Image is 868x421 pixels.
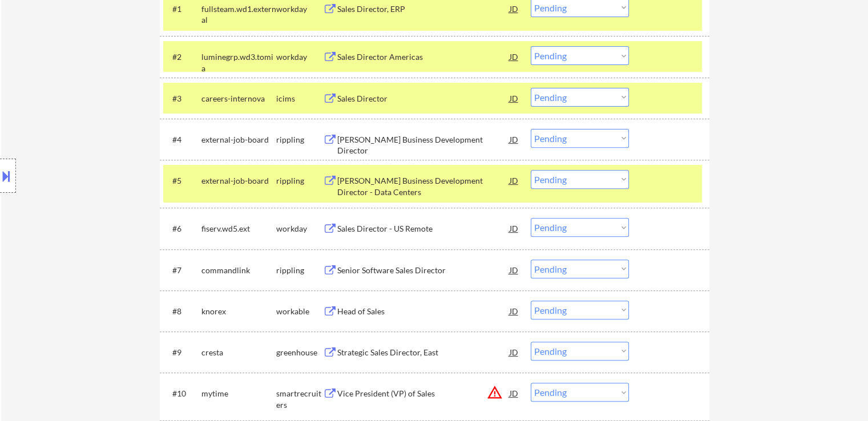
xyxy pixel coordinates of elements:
div: Strategic Sales Director, East [337,347,510,358]
div: rippling [276,134,323,145]
div: cresta [201,347,276,358]
div: JD [508,129,520,149]
div: #8 [172,306,192,317]
div: workday [276,3,323,15]
div: Vice President (VP) of Sales [337,388,510,399]
div: fiserv.wd5.ext [201,223,276,234]
div: #1 [172,3,192,15]
div: knorex [201,306,276,317]
div: [PERSON_NAME] Business Development Director [337,134,510,156]
div: workday [276,51,323,63]
div: rippling [276,175,323,187]
div: JD [508,260,520,280]
div: mytime [201,388,276,399]
div: external-job-board [201,175,276,187]
div: Head of Sales [337,306,510,317]
div: careers-internova [201,93,276,104]
div: JD [508,342,520,362]
div: [PERSON_NAME] Business Development Director - Data Centers [337,175,510,197]
div: commandlink [201,265,276,276]
div: rippling [276,265,323,276]
div: JD [508,88,520,108]
div: Sales Director - US Remote [337,223,510,234]
div: Sales Director Americas [337,51,510,63]
div: luminegrp.wd3.tomia [201,51,276,74]
div: smartrecruiters [276,388,323,410]
div: greenhouse [276,347,323,358]
div: Senior Software Sales Director [337,265,510,276]
div: #9 [172,347,192,358]
div: JD [508,301,520,321]
div: JD [508,383,520,403]
div: Sales Director [337,93,510,104]
div: external-job-board [201,134,276,145]
div: Sales Director, ERP [337,3,510,15]
div: workday [276,223,323,234]
div: #2 [172,51,192,63]
div: JD [508,46,520,67]
div: icims [276,93,323,104]
button: warning_amber [487,384,503,400]
div: #10 [172,388,192,399]
div: JD [508,170,520,191]
div: fullsteam.wd1.external [201,3,276,26]
div: JD [508,218,520,238]
div: workable [276,306,323,317]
